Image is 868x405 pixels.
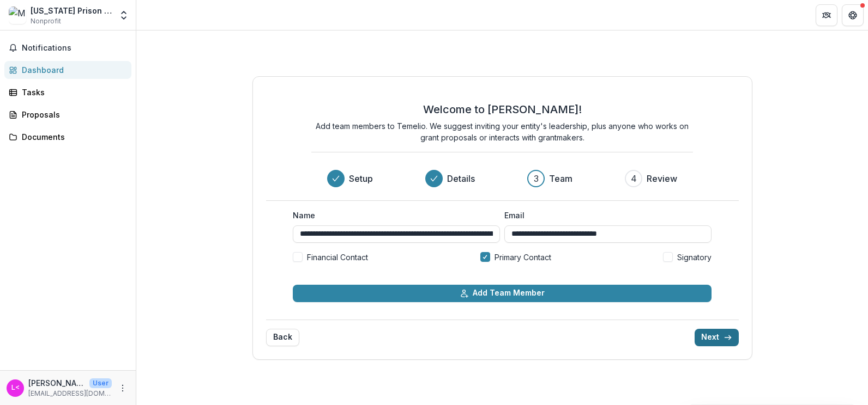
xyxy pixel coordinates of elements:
button: Get Help [842,4,864,26]
span: Nonprofit [31,16,61,26]
h3: Team [549,172,572,185]
h2: Welcome to [PERSON_NAME]! [423,103,582,116]
button: Notifications [4,39,131,57]
div: Progress [327,170,677,187]
button: Partners [816,4,837,26]
h3: Details [447,172,475,185]
div: Documents [22,131,123,143]
p: Add team members to Temelio. We suggest inviting your entity's leadership, plus anyone who works ... [311,120,693,143]
span: Financial Contact [307,251,368,263]
div: [US_STATE] Prison Reform [31,5,112,16]
a: Dashboard [4,61,131,79]
button: Add Team Member [293,285,712,302]
h3: Setup [349,172,373,185]
a: Proposals [4,106,131,124]
a: Documents [4,128,131,146]
span: Notifications [22,44,127,53]
img: Missouri Prison Reform [9,7,26,24]
div: Dashboard [22,64,123,76]
p: User [89,378,112,388]
a: Tasks [4,83,131,101]
h3: Review [647,172,677,185]
div: 4 [631,172,637,185]
button: Back [266,329,299,346]
div: Proposals [22,109,123,120]
button: Open entity switcher [116,4,131,26]
div: Lori Curry <lcurry@missouriprisonreform.org> <lcurry@missouriprisonreform.org> [11,384,20,391]
label: Name [293,210,493,221]
label: Email [504,210,705,221]
div: 3 [534,172,539,185]
button: More [116,382,129,395]
span: Signatory [677,251,712,263]
span: Primary Contact [495,251,551,263]
div: Tasks [22,87,123,98]
p: [PERSON_NAME] <[EMAIL_ADDRESS][DOMAIN_NAME]> <[EMAIL_ADDRESS][DOMAIN_NAME]> [28,377,85,389]
p: [EMAIL_ADDRESS][DOMAIN_NAME] [28,389,112,398]
button: Next [695,329,739,346]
